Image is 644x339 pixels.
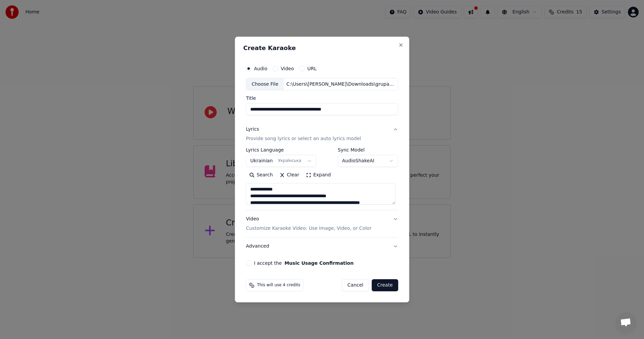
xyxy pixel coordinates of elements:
[246,216,371,232] div: Video
[342,279,369,291] button: Cancel
[246,170,276,181] button: Search
[284,261,354,265] button: I accept the
[246,126,259,133] div: Lyrics
[372,279,398,291] button: Create
[338,148,398,153] label: Sync Model
[246,211,398,238] button: VideoCustomize Karaoke Video: Use Image, Video, or Color
[281,66,294,71] label: Video
[254,261,354,265] label: I accept the
[246,96,398,101] label: Title
[246,148,398,210] div: LyricsProvide song lyrics or select an auto lyrics model
[246,121,398,148] button: LyricsProvide song lyrics or select an auto lyrics model
[246,78,284,90] div: Choose File
[307,66,317,71] label: URL
[284,81,398,88] div: C:\Users\[PERSON_NAME]\Downloads\grupa-korba-ditsadok-altushka-([DOMAIN_NAME]).mp3
[246,225,371,232] p: Customize Karaoke Video: Use Image, Video, or Color
[254,66,267,71] label: Audio
[246,136,361,142] p: Provide song lyrics or select an auto lyrics model
[246,238,398,255] button: Advanced
[303,170,334,181] button: Expand
[257,283,300,288] span: This will use 4 credits
[276,170,303,181] button: Clear
[246,148,316,153] label: Lyrics Language
[243,45,401,51] h2: Create Karaoke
